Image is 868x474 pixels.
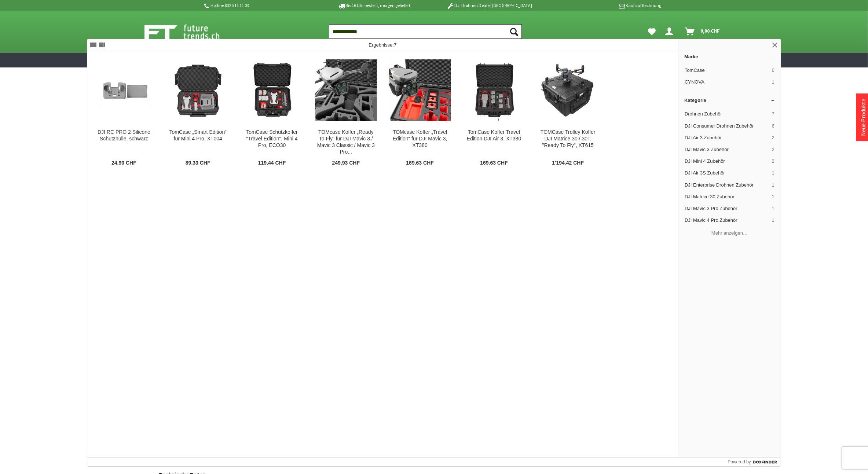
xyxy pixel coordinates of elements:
span: 2 [772,158,774,165]
span: DJI Enterprise Drohnen Zubehör [685,182,769,188]
input: Produkt, Marke, Kategorie, EAN, Artikelnummer… [329,24,522,39]
span: 169.63 CHF [480,160,508,166]
span: DJI Mavic 3 Zubehör [685,146,769,153]
div: DJI RC PRO 2 Silicone Schutzhülle, schwarz [93,129,155,142]
span: 24.90 CHF [111,160,136,166]
img: TomCase „Smart Edition“ für Mini 4 Pro, XT004 [167,59,229,121]
a: Neue Produkte [860,99,867,136]
div: TomCase Schutzkoffer "Travel Edition", Mini 4 Pro, ECO30 [241,129,303,149]
span: TomCase [685,67,769,74]
span: 1 [772,205,774,212]
button: Suchen [506,24,522,39]
span: 1 [772,170,774,176]
img: Shop Futuretrends - zur Startseite wechseln [144,23,236,41]
a: DJI RC PRO 2 Silicone Schutzhülle, schwarz DJI RC PRO 2 Silicone Schutzhülle, schwarz 24.90 CHF [87,51,161,172]
a: Meine Favoriten [645,24,660,39]
a: Kategorie [678,95,781,106]
span: CYNOVA [685,79,769,85]
span: 1'194.42 CHF [552,160,584,166]
span: DJI Air 3 Zubehör [685,135,769,141]
span: DJI Mini 4 Zubehör [685,158,769,165]
a: TOMCase Trolley Koffer DJI Matrice 30 / 30T, "Ready To Fly", XT615 TOMCase Trolley Koffer DJI Mat... [531,51,605,172]
a: TOMcase Koffer „Ready To Fly” für DJI Mavic 3 / Mavic 3 Classic / Mavic 3 Pro... TOMcase Koffer „... [309,51,383,172]
a: Powered by [728,458,781,466]
span: 89.33 CHF [186,160,210,166]
span: 1 [772,194,774,200]
a: TomCase „Smart Edition“ für Mini 4 Pro, XT004 TomCase „Smart Edition“ für Mini 4 Pro, XT004 89.33... [161,51,235,172]
img: TOMcase Koffer „Travel Edition“ für DJI Mavic 3, XT380 [389,59,451,121]
span: 6 [772,67,774,74]
p: Bis 16 Uhr bestellt, morgen geliefert. [318,1,432,10]
span: Powered by [728,459,751,465]
img: TOMcase Koffer „Ready To Fly” für DJI Mavic 3 / Mavic 3 Classic / Mavic 3 Pro... [315,59,377,121]
a: TomCase Schutzkoffer "Travel Edition", Mini 4 Pro, ECO30 TomCase Schutzkoffer "Travel Edition", M... [235,51,309,172]
span: 1 [772,79,774,85]
span: 7 [772,111,774,117]
span: DJI Air 3S Zubehör [685,170,769,176]
span: 2 [772,135,774,141]
span: 119.44 CHF [258,160,286,166]
button: Mehr anzeigen… [681,227,778,239]
span: Drohnen Zubehör [685,111,769,117]
span: DJI Mavic 4 Pro Zubehör [685,217,769,224]
p: Kauf auf Rechnung [547,1,661,10]
a: Hi, Günter - Dein Konto [663,24,680,39]
div: TomCase „Smart Edition“ für Mini 4 Pro, XT004 [167,129,229,142]
span: 169.63 CHF [406,160,433,166]
p: DJI Drohnen Dealer [GEOGRAPHIC_DATA] [432,1,546,10]
img: DJI RC PRO 2 Silicone Schutzhülle, schwarz [93,59,155,121]
img: TomCase Schutzkoffer "Travel Edition", Mini 4 Pro, ECO30 [241,59,303,121]
span: 0,00 CHF [701,25,720,37]
span: 2 [772,146,774,153]
span: DJI Consumer Drohnen Zubehör [685,123,769,129]
img: TomCase Koffer Travel Edition DJI Air 3, XT380 [463,59,525,121]
span: 6 [772,123,774,129]
span: 249.93 CHF [332,160,360,166]
div: TOMcase Koffer „Travel Edition“ für DJI Mavic 3, XT380 [389,129,451,149]
div: TOMcase Koffer „Ready To Fly” für DJI Mavic 3 / Mavic 3 Classic / Mavic 3 Pro... [315,129,377,155]
a: Warenkorb [682,24,724,39]
p: Hotline 032 511 11 03 [203,1,318,10]
span: 1 [772,217,774,224]
a: TomCase Koffer Travel Edition DJI Air 3, XT380 TomCase Koffer Travel Edition DJI Air 3, XT380 169... [457,51,531,172]
span: Ergebnisse: [369,42,396,48]
div: TOMCase Trolley Koffer DJI Matrice 30 / 30T, "Ready To Fly", XT615 [537,129,599,149]
img: TOMCase Trolley Koffer DJI Matrice 30 / 30T, "Ready To Fly", XT615 [537,59,599,121]
a: TOMcase Koffer „Travel Edition“ für DJI Mavic 3, XT380 TOMcase Koffer „Travel Edition“ für DJI Ma... [383,51,457,172]
span: 1 [772,182,774,188]
span: DJI Mavic 3 Pro Zubehör [685,205,769,212]
a: Marke [678,51,781,62]
span: DJI Matrice 30 Zubehör [685,194,769,200]
span: 7 [394,42,396,48]
div: TomCase Koffer Travel Edition DJI Air 3, XT380 [463,129,525,142]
